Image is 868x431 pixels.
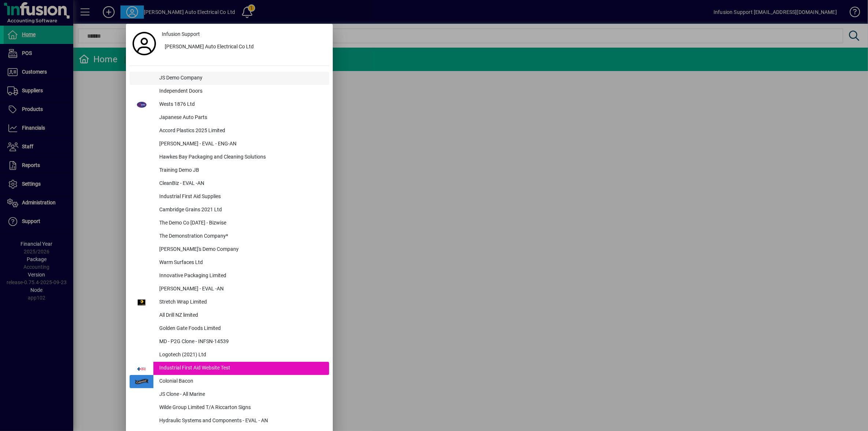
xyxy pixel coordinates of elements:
div: Warm Surfaces Ltd [153,256,329,270]
button: Stretch Wrap Limited [130,296,329,309]
div: Accord Plastics 2025 Limited [153,125,329,138]
div: [PERSON_NAME] - EVAL - ENG-AN [153,138,329,151]
button: [PERSON_NAME] - EVAL - ENG-AN [130,138,329,151]
button: Industrial First Aid Supplies [130,190,329,204]
div: JS Demo Company [153,72,329,85]
div: Industrial First Aid Website Test [153,362,329,375]
button: Innovative Packaging Limited [130,270,329,283]
button: All Drill NZ limited [130,309,329,322]
button: Colonial Bacon [130,375,329,388]
div: Stretch Wrap Limited [153,296,329,309]
div: Cambridge Grains 2021 Ltd [153,204,329,217]
button: JS Clone - All Marine [130,388,329,401]
div: CleanBiz - EVAL -AN [153,177,329,190]
button: Industrial First Aid Website Test [130,362,329,375]
div: MD - P2G Clone - INFSN-14539 [153,335,329,349]
button: [PERSON_NAME]'s Demo Company [130,243,329,256]
div: Training Demo JB [153,164,329,177]
div: JS Clone - All Marine [153,388,329,401]
div: The Demo Co [DATE] - Bizwise [153,217,329,230]
div: Hawkes Bay Packaging and Cleaning Solutions [153,151,329,164]
div: Independent Doors [153,85,329,98]
button: Wests 1876 Ltd [130,98,329,111]
div: All Drill NZ limited [153,309,329,322]
a: Infusion Support [159,27,329,41]
button: [PERSON_NAME] - EVAL -AN [130,283,329,296]
div: Innovative Packaging Limited [153,270,329,283]
button: Cambridge Grains 2021 Ltd [130,204,329,217]
button: Accord Plastics 2025 Limited [130,125,329,138]
button: Golden Gate Foods Limited [130,322,329,335]
div: Logotech (2021) Ltd [153,349,329,362]
div: Hydraulic Systems and Components - EVAL - AN [153,415,329,428]
button: [PERSON_NAME] Auto Electrical Co Ltd [159,41,329,54]
div: [PERSON_NAME] - EVAL -AN [153,283,329,296]
button: Training Demo JB [130,164,329,177]
a: Profile [130,37,159,50]
button: Warm Surfaces Ltd [130,256,329,270]
div: The Demonstration Company* [153,230,329,243]
div: [PERSON_NAME]'s Demo Company [153,243,329,256]
button: Hydraulic Systems and Components - EVAL - AN [130,415,329,428]
button: Independent Doors [130,85,329,98]
button: CleanBiz - EVAL -AN [130,177,329,190]
div: Wilde Group Limited T/A Riccarton Signs [153,401,329,415]
button: The Demonstration Company* [130,230,329,243]
div: Golden Gate Foods Limited [153,322,329,335]
button: JS Demo Company [130,72,329,85]
button: The Demo Co [DATE] - Bizwise [130,217,329,230]
button: MD - P2G Clone - INFSN-14539 [130,335,329,349]
div: Wests 1876 Ltd [153,98,329,111]
button: Hawkes Bay Packaging and Cleaning Solutions [130,151,329,164]
button: Japanese Auto Parts [130,111,329,125]
div: Industrial First Aid Supplies [153,190,329,204]
button: Wilde Group Limited T/A Riccarton Signs [130,401,329,415]
div: Japanese Auto Parts [153,111,329,125]
span: Infusion Support [162,30,200,38]
div: Colonial Bacon [153,375,329,388]
button: Logotech (2021) Ltd [130,349,329,362]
